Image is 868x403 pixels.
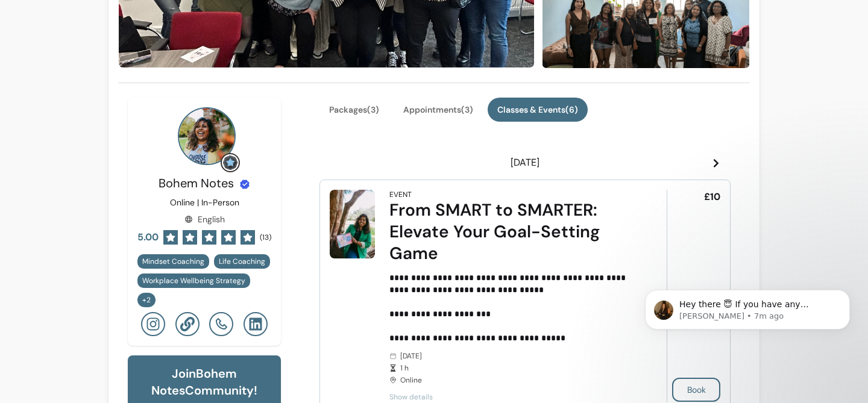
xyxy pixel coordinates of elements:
[159,175,234,191] span: Bohem Notes
[260,233,271,242] span: ( 13 )
[389,351,633,385] div: [DATE] Online
[223,155,237,170] img: Grow
[389,190,412,199] div: Event
[400,363,633,373] span: 1 h
[219,257,265,266] span: Life Coaching
[140,295,153,305] span: + 2
[330,190,375,258] img: From SMART to SMARTER: Elevate Your Goal-Setting Game
[137,230,159,245] span: 5.00
[319,151,731,175] header: [DATE]
[389,392,633,402] span: Show details
[142,276,245,286] span: Workplace Wellbeing Strategy
[178,107,236,165] img: Provider image
[488,98,588,122] button: Classes & Events(6)
[704,190,720,204] span: £10
[319,98,389,122] button: Packages(3)
[627,264,868,397] iframe: Intercom notifications message
[170,196,239,208] p: Online | In-Person
[184,213,225,225] div: English
[389,199,633,264] div: From SMART to SMARTER: Elevate Your Goal-Setting Game
[394,98,483,122] button: Appointments(3)
[142,257,204,266] span: Mindset Coaching
[137,365,271,399] h6: Join Bohem Notes Community!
